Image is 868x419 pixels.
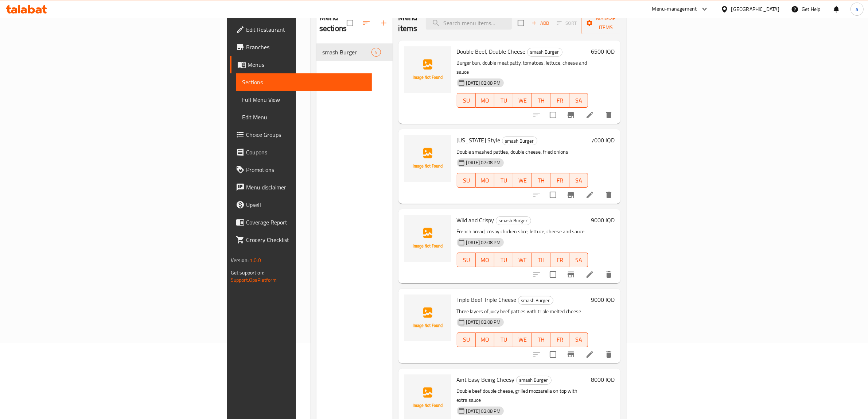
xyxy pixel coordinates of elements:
[231,268,264,277] span: Get support on:
[463,159,504,166] span: [DATE] 02:08 PM
[513,253,532,267] button: WE
[246,130,366,139] span: Choice Groups
[496,216,531,225] div: smash Burger
[342,15,358,31] span: Select all sections
[230,56,372,73] a: Menus
[476,253,494,267] button: MO
[457,93,476,108] button: SU
[231,255,249,265] span: Version:
[457,147,588,157] p: Double smashed patties, double cheese, fried onions
[562,106,580,124] button: Branch-specific-item
[572,255,585,265] span: SA
[569,332,588,347] button: SA
[530,19,550,27] span: Add
[581,12,630,34] button: Manage items
[460,334,473,345] span: SU
[463,239,504,246] span: [DATE] 02:08 PM
[529,18,552,29] button: Add
[513,332,532,347] button: WE
[502,137,537,145] span: smash Burger
[591,215,615,225] h6: 9000 IQD
[457,294,517,305] span: Triple Beef Triple Cheese
[479,255,491,265] span: MO
[246,235,366,244] span: Grocery Checklist
[528,48,562,56] span: smash Burger
[585,111,594,119] a: Edit menu item
[230,126,372,143] a: Choice Groups
[591,374,615,385] h6: 8000 IQD
[460,175,473,186] span: SU
[246,200,366,209] span: Upsell
[494,253,513,267] button: TU
[518,296,553,305] span: smash Burger
[496,216,531,225] span: smash Burger
[250,255,261,265] span: 1.0.0
[517,376,551,384] span: smash Burger
[545,347,561,362] span: Select to update
[230,143,372,161] a: Coupons
[316,41,393,64] nav: Menu sections
[585,270,594,279] a: Edit menu item
[552,18,581,29] span: Select section first
[497,334,510,345] span: TU
[479,334,491,345] span: MO
[497,175,510,186] span: TU
[553,255,566,265] span: FR
[242,113,366,122] span: Edit Menu
[371,48,381,57] div: items
[497,95,510,106] span: TU
[569,173,588,188] button: SA
[457,227,588,236] p: French bread, crispy chicken slice, lettuce, cheese and sauce
[476,93,494,108] button: MO
[460,255,473,265] span: SU
[457,374,515,385] span: Aint Easy Being Cheesy
[529,18,552,29] span: Add item
[457,58,588,77] p: Burger bun, double meat patty, tomatoes, lettuce, cheese and sauce
[457,135,501,146] span: [US_STATE] Style
[516,95,529,106] span: WE
[375,14,393,32] button: Add section
[404,215,451,262] img: Wild and Crispy
[246,148,366,157] span: Coupons
[479,175,491,186] span: MO
[246,183,366,192] span: Menu disclaimer
[569,93,588,108] button: SA
[535,334,548,345] span: TH
[316,43,393,61] div: smash Burger5
[497,255,510,265] span: TU
[513,15,529,31] span: Select section
[322,48,371,57] span: smash Burger
[246,165,366,174] span: Promotions
[535,175,548,186] span: TH
[236,108,372,126] a: Edit Menu
[230,178,372,196] a: Menu disclaimer
[532,332,550,347] button: TH
[587,14,624,32] span: Manage items
[535,255,548,265] span: TH
[246,43,366,51] span: Branches
[494,173,513,188] button: TU
[591,135,615,145] h6: 7000 IQD
[731,5,779,13] div: [GEOGRAPHIC_DATA]
[591,46,615,57] h6: 6500 IQD
[572,175,585,186] span: SA
[230,21,372,38] a: Edit Restaurant
[562,346,580,363] button: Branch-specific-item
[527,48,563,57] div: smash Burger
[535,95,548,106] span: TH
[562,266,580,283] button: Branch-specific-item
[246,25,366,34] span: Edit Restaurant
[230,196,372,214] a: Upsell
[457,253,476,267] button: SU
[248,60,366,69] span: Menus
[230,38,372,56] a: Branches
[457,307,588,316] p: Three layers of juicy beef patties with triple melted cheese
[476,173,494,188] button: MO
[230,231,372,249] a: Grocery Checklist
[550,253,569,267] button: FR
[460,95,473,106] span: SU
[242,95,366,104] span: Full Menu View
[553,175,566,186] span: FR
[545,267,561,282] span: Select to update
